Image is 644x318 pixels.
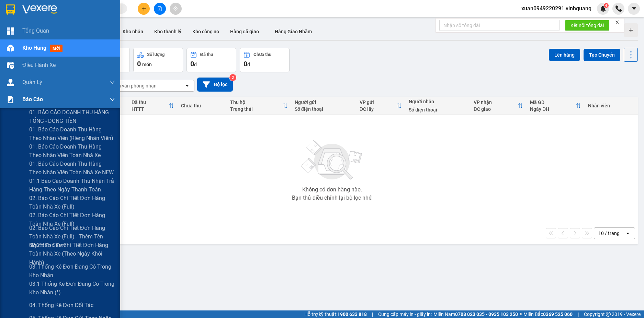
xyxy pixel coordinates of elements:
button: Chưa thu0đ [240,48,290,72]
span: 4 [605,3,607,8]
img: warehouse-icon [7,79,14,86]
button: Kho nhận [117,23,149,40]
span: 0 [244,60,247,68]
th: Toggle SortBy [527,97,585,115]
button: Đã thu0đ [187,48,236,72]
span: 01. Báo cáo doanh thu hàng theo nhân viên toàn nhà xe NEW [29,160,115,177]
th: Toggle SortBy [470,97,527,115]
div: Số điện thoại [295,106,353,112]
span: | [372,310,373,318]
span: copyright [606,312,611,317]
svg: open [184,83,190,89]
div: Nhân viên [588,103,634,108]
div: Người gửi [295,99,353,105]
div: Mã GD [530,99,576,105]
button: file-add [154,3,166,15]
th: Toggle SortBy [227,97,291,115]
div: VP gửi [360,99,396,105]
span: aim [173,6,178,11]
svg: open [625,231,631,236]
span: Tổng Quan [22,26,49,35]
span: món [142,62,152,67]
img: warehouse-icon [7,62,14,69]
button: Kho công nợ [187,23,225,40]
div: Số điện thoại [409,107,467,113]
button: caret-down [628,3,640,15]
span: 01. BÁO CÁO DOANH THU HÀNG TỔNG - DÒNG TIỀN [29,108,115,125]
button: Kết nối tổng đài [565,20,609,31]
div: Đã thu [200,52,213,57]
img: icon-new-feature [600,5,606,12]
div: Trạng thái [230,106,282,112]
span: 01.1 Báo cáo doanh thu nhận trả hàng theo ngày thanh toán [29,177,115,194]
span: 04. Thống kê đơn đối tác [29,301,93,309]
button: Số lượng0món [133,48,183,72]
strong: 1900 633 818 [337,311,367,317]
img: svg+xml;base64,PHN2ZyBjbGFzcz0ibGlzdC1wbHVnX19zdmciIHhtbG5zPSJodHRwOi8vd3d3LnczLm9yZy8yMDAwL3N2Zy... [298,136,366,184]
span: caret-down [631,5,637,12]
div: Chọn văn phòng nhận [110,82,157,89]
div: 10 / trang [598,230,620,237]
span: đ [194,62,197,67]
span: | [578,310,579,318]
img: logo-vxr [6,4,15,15]
div: HTTT [132,106,169,112]
span: 03.1 Thống kê đơn đang có trong kho nhận (*) [29,280,115,297]
span: Kho hàng [22,45,46,51]
span: Hỗ trợ kỹ thuật: [304,310,367,318]
span: 0 [137,60,141,68]
span: Hàng Giao Nhầm [275,29,312,34]
div: Chưa thu [181,103,223,108]
strong: 0369 525 060 [543,311,573,317]
div: ĐC lấy [360,106,396,112]
div: Số lượng [147,52,165,57]
button: Hàng đã giao [225,23,264,40]
img: dashboard-icon [7,27,14,35]
div: Bạn thử điều chỉnh lại bộ lọc nhé! [292,195,373,201]
span: Miền Bắc [523,310,573,318]
span: 02. Báo cáo chi tiết đơn hàng toàn nhà xe (Full) [29,211,115,228]
button: Kho thanh lý [149,23,187,40]
span: Kết nối tổng đài [570,22,604,29]
sup: 4 [604,3,609,8]
div: Tạo kho hàng mới [624,23,638,37]
span: 02.2 Báo cáo chi tiết đơn hàng toàn nhà xe (Theo ngày khởi hành) [29,241,115,267]
span: 02. Báo cáo chi tiết đơn hàng toàn nhà xe (Full) - thêm tên người tạo đơn [29,224,115,249]
span: Miền Nam [433,310,518,318]
span: 01. Báo cáo doanh thu hàng theo nhân viên (riêng nhân viên) [29,125,115,142]
div: Chưa thu [253,52,271,57]
span: 01. Báo cáo doanh thu hàng theo nhân viên toàn nhà xe [29,142,115,160]
input: Nhập số tổng đài [439,20,560,31]
strong: 0708 023 035 - 0935 103 250 [455,311,518,317]
span: 0 [190,60,194,68]
button: aim [170,3,182,15]
div: Thu hộ [230,99,282,105]
span: mới [50,45,63,52]
span: close [615,20,620,25]
button: plus [138,3,150,15]
sup: 2 [229,74,236,81]
div: Đã thu [132,99,169,105]
span: down [110,97,115,102]
span: down [110,80,115,85]
th: Toggle SortBy [356,97,405,115]
span: 02. Báo cáo chi tiết đơn hàng toàn nhà xe (Full) [29,194,115,211]
span: đ [247,62,250,67]
span: 03. Thống kê đơn đang có trong kho nhận [29,262,115,280]
div: Người nhận [409,99,467,104]
span: xuan0949220291.vinhquang [516,4,597,13]
span: Cung cấp máy in - giấy in: [378,310,432,318]
span: ⚪️ [520,313,522,316]
div: Ngày ĐH [530,106,576,112]
button: Tạo Chuyến [584,49,620,61]
span: file-add [157,6,162,11]
div: ĐC giao [474,106,518,112]
div: VP nhận [474,99,518,105]
img: warehouse-icon [7,45,14,52]
button: Bộ lọc [197,78,233,92]
th: Toggle SortBy [128,97,178,115]
div: Không có đơn hàng nào. [302,187,362,192]
button: Lên hàng [549,49,580,61]
img: solution-icon [7,96,14,103]
img: phone-icon [615,5,622,12]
